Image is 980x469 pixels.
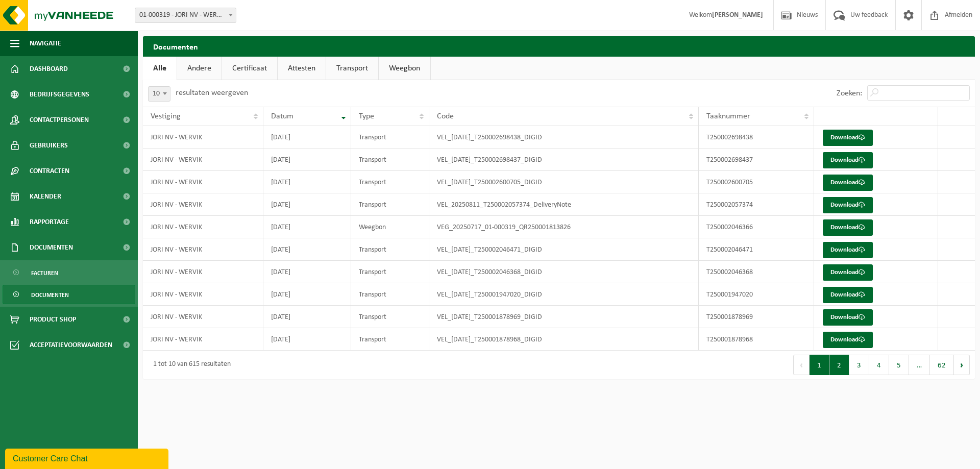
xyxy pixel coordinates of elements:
[699,261,814,283] td: T250002046368
[263,126,351,149] td: [DATE]
[351,261,429,283] td: Transport
[810,355,829,375] button: 1
[379,57,430,80] a: Weegbon
[143,261,263,283] td: JORI NV - WERVIK
[263,238,351,261] td: [DATE]
[437,112,454,120] span: Code
[699,283,814,306] td: T250001947020
[263,328,351,351] td: [DATE]
[351,283,429,306] td: Transport
[30,56,68,82] span: Dashboard
[263,193,351,216] td: [DATE]
[429,306,699,328] td: VEL_[DATE]_T250001878969_DIGID
[351,193,429,216] td: Transport
[3,263,135,282] a: Facturen
[263,149,351,171] td: [DATE]
[429,238,699,261] td: VEL_[DATE]_T250002046471_DIGID
[149,87,170,101] span: 10
[30,107,89,133] span: Contactpersonen
[429,328,699,351] td: VEL_[DATE]_T250001878968_DIGID
[30,82,89,107] span: Bedrijfsgegevens
[909,355,930,375] span: …
[823,309,873,326] a: Download
[889,355,909,375] button: 5
[143,36,975,56] h2: Documenten
[5,447,170,469] iframe: chat widget
[699,238,814,261] td: T250002046471
[30,307,76,332] span: Product Shop
[699,306,814,328] td: T250001878969
[823,152,873,168] a: Download
[849,355,869,375] button: 3
[278,57,326,80] a: Attesten
[930,355,954,375] button: 62
[143,171,263,193] td: JORI NV - WERVIK
[699,126,814,149] td: T250002698438
[429,149,699,171] td: VEL_[DATE]_T250002698437_DIGID
[143,328,263,351] td: JORI NV - WERVIK
[143,306,263,328] td: JORI NV - WERVIK
[837,89,862,97] label: Zoeken:
[699,149,814,171] td: T250002698437
[699,216,814,238] td: T250002046366
[699,171,814,193] td: T250002600705
[222,57,277,80] a: Certificaat
[30,209,69,235] span: Rapportage
[263,261,351,283] td: [DATE]
[829,355,849,375] button: 2
[823,264,873,281] a: Download
[351,238,429,261] td: Transport
[263,283,351,306] td: [DATE]
[177,57,222,80] a: Andere
[699,328,814,351] td: T250001878968
[143,149,263,171] td: JORI NV - WERVIK
[30,31,61,56] span: Navigatie
[143,126,263,149] td: JORI NV - WERVIK
[823,197,873,213] a: Download
[148,356,231,374] div: 1 tot 10 van 615 resultaten
[30,184,61,209] span: Kalender
[869,355,889,375] button: 4
[263,306,351,328] td: [DATE]
[823,242,873,258] a: Download
[954,355,970,375] button: Next
[143,57,177,80] a: Alle
[135,8,236,22] span: 01-000319 - JORI NV - WERVIK
[3,285,135,304] a: Documenten
[429,261,699,283] td: VEL_[DATE]_T250002046368_DIGID
[351,126,429,149] td: Transport
[143,238,263,261] td: JORI NV - WERVIK
[823,130,873,146] a: Download
[30,332,112,358] span: Acceptatievoorwaarden
[148,86,170,102] span: 10
[31,263,58,283] span: Facturen
[326,57,378,80] a: Transport
[143,283,263,306] td: JORI NV - WERVIK
[176,89,248,97] label: resultaten weergeven
[351,328,429,351] td: Transport
[429,193,699,216] td: VEL_20250811_T250002057374_DeliveryNote
[351,149,429,171] td: Transport
[351,171,429,193] td: Transport
[429,283,699,306] td: VEL_[DATE]_T250001947020_DIGID
[699,193,814,216] td: T250002057374
[429,171,699,193] td: VEL_[DATE]_T250002600705_DIGID
[793,355,810,375] button: Previous
[263,216,351,238] td: [DATE]
[359,112,374,120] span: Type
[30,133,68,158] span: Gebruikers
[31,285,69,305] span: Documenten
[823,332,873,348] a: Download
[712,11,763,19] strong: [PERSON_NAME]
[143,193,263,216] td: JORI NV - WERVIK
[271,112,293,120] span: Datum
[143,216,263,238] td: JORI NV - WERVIK
[135,8,236,23] span: 01-000319 - JORI NV - WERVIK
[263,171,351,193] td: [DATE]
[30,235,73,260] span: Documenten
[823,287,873,303] a: Download
[151,112,181,120] span: Vestiging
[351,216,429,238] td: Weegbon
[823,219,873,236] a: Download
